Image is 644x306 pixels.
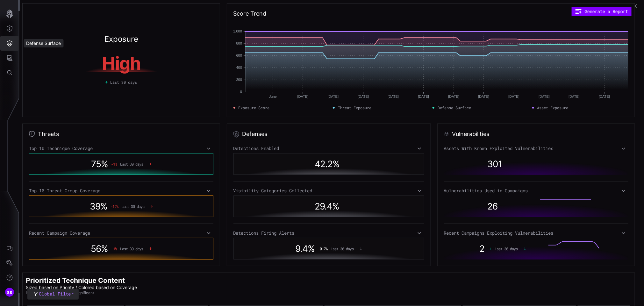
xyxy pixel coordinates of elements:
[537,105,569,110] span: Asset Exposure
[233,10,267,18] h2: Score Trend
[327,95,339,98] text: [DATE]
[388,95,399,98] text: [DATE]
[39,290,74,298] span: Global Filter
[479,243,484,254] span: 2
[297,95,308,98] text: [DATE]
[111,204,118,209] span: -19 %
[26,276,632,285] h2: Prioritized Technique Content
[239,105,270,110] span: Exposure Score
[236,66,242,69] text: 400
[269,95,277,98] text: June
[315,159,340,169] span: 42.2 %
[233,146,424,151] div: Detections Enabled
[438,105,471,110] span: Defense Surface
[236,78,242,82] text: 200
[338,105,371,110] span: Threat Exposure
[478,95,489,98] text: [DATE]
[444,230,628,236] div: Recent Campaigns Exploiting Vulnerabilities
[240,90,242,94] text: 0
[236,41,242,45] text: 800
[61,54,181,72] h1: High
[539,95,550,98] text: [DATE]
[236,53,242,57] text: 600
[0,285,19,300] button: SS
[418,95,429,98] text: [DATE]
[358,95,369,98] text: [DATE]
[487,201,497,212] span: 26
[90,201,107,212] span: 39 %
[120,162,143,166] span: Last 30 days
[495,246,518,251] span: Last 30 days
[233,230,424,236] div: Detections Firing Alerts
[295,243,315,254] span: 9.4 %
[26,290,49,295] span: No Coverage
[318,246,327,251] span: -0.7 %
[7,289,12,296] span: SS
[444,188,628,194] div: Vulnerabilities Used in Campaigns
[569,95,580,98] text: [DATE]
[26,285,632,290] p: Sized based on Priority / Colored based on Coverage
[111,246,117,251] span: -1 %
[104,35,138,43] h2: Exposure
[488,246,491,251] span: -1
[599,95,610,98] text: [DATE]
[75,290,94,295] span: Significant
[111,162,117,166] span: -1 %
[91,243,108,254] span: 56 %
[29,188,213,194] div: Top 10 Threat Group Coverage
[233,29,242,33] text: 1,000
[110,79,137,85] span: Last 30 days
[29,146,213,151] div: Top 10 Technique Coverage
[24,39,64,47] div: Defense Surface
[27,289,79,300] button: Global Filter
[315,201,340,212] span: 29.4 %
[91,159,108,169] span: 75 %
[572,7,632,16] button: Generate a Report
[38,130,59,138] h2: Threats
[242,130,268,138] h2: Defenses
[331,246,354,251] span: Last 30 days
[120,246,143,251] span: Last 30 days
[121,204,144,209] span: Last 30 days
[233,188,424,194] div: Visibility Categories Collected
[452,130,490,138] h2: Vulnerabilities
[444,146,628,151] div: Assets With Known Exploited Vulnerabilities
[29,230,213,236] div: Recent Campaign Coverage
[508,95,519,98] text: [DATE]
[448,95,459,98] text: [DATE]
[487,159,502,169] span: 301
